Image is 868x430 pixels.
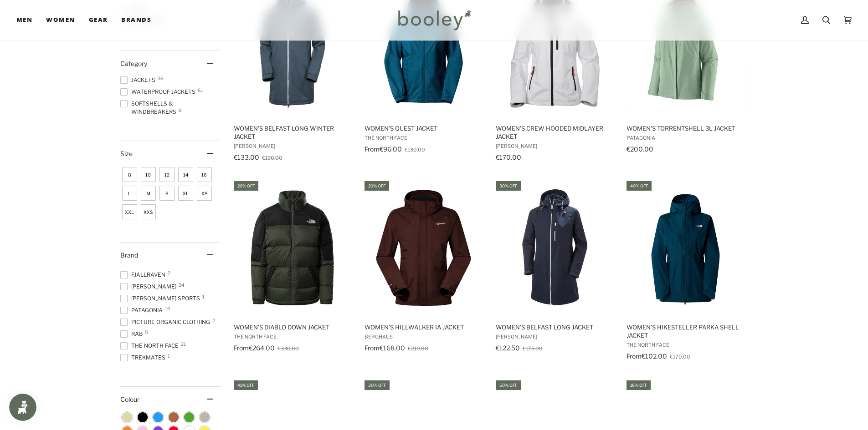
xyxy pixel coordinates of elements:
span: [PERSON_NAME] [234,143,352,149]
span: 7 [168,271,170,275]
span: The North Face [627,342,745,348]
span: Trekmates [120,354,168,362]
span: Size: 14 [178,167,193,182]
span: 36 [158,76,164,81]
span: €130.00 [405,147,425,153]
span: Size: XL [178,186,193,201]
span: Women [46,15,75,25]
span: Brand [120,251,138,259]
div: 41% off [234,380,258,390]
span: Women's Belfast Long Winter Jacket [234,124,352,141]
span: Size: 16 [197,167,212,182]
span: [PERSON_NAME] Sports [120,294,203,303]
span: €330.00 [277,345,299,352]
span: The North Face [120,342,181,350]
a: Women's Hillwalker IA Jacket [363,180,484,363]
span: Jackets [120,76,158,84]
span: From [234,344,249,352]
span: Waterproof Jackets [120,88,198,96]
span: Size: 10 [141,167,156,182]
span: Colour: Beige [122,412,132,422]
span: Patagonia [120,306,165,314]
div: 40% off [627,181,652,191]
span: 1 [202,294,205,299]
div: 20% off [234,181,258,191]
span: 9 [179,108,182,112]
span: From [627,352,642,360]
span: From [365,344,380,352]
span: Rab [120,330,145,338]
span: Women's Torrentshell 3L Jacket [627,124,745,132]
div: 50% off [496,380,521,390]
span: The North Face [234,334,352,340]
span: [PERSON_NAME] [120,283,179,291]
span: Patagonia [627,135,745,141]
span: The North Face [365,135,483,141]
span: [PERSON_NAME] [496,143,614,149]
span: Berghaus [365,334,483,340]
div: 20% off [365,181,389,191]
span: Women's Belfast Long Jacket [496,323,614,331]
span: Colour: Grey [200,412,210,422]
span: Fjallraven [120,271,168,279]
span: Size: 12 [159,167,175,182]
span: €170.00 [670,354,690,360]
span: Women's Diablo Down Jacket [234,323,352,331]
span: 24 [179,283,184,287]
img: Berghaus Women's Hillwalker IA Shell Jacket Cedar Brown - Booley Galway [363,188,484,309]
span: Brands [121,15,151,25]
iframe: Button to open loyalty program pop-up [9,394,36,421]
span: Size: XXS [141,204,156,219]
a: Women's Diablo Down Jacket [232,180,353,363]
span: 21 [181,342,186,346]
span: Women's Crew Hooded Midlayer Jacket [496,124,614,141]
span: Men [16,15,32,25]
span: [PERSON_NAME] [496,334,614,340]
span: €96.00 [380,145,402,153]
span: 61 [198,88,203,92]
span: €170.00 [496,153,521,161]
span: Colour: Black [138,412,148,422]
span: Size: L [122,186,137,201]
span: €264.00 [249,344,275,352]
span: €168.00 [380,344,405,352]
span: Size: M [141,186,156,201]
span: 16 [165,306,170,311]
span: €175.00 [523,345,543,352]
img: Helly Hansen Women's Belfast Long Jacket Navy - Booley Galway [494,188,615,309]
span: Colour: Brown [169,412,179,422]
span: Colour: Green [184,412,194,422]
span: 5 [145,330,148,334]
span: Women's Quest Jacket [365,124,483,132]
img: Booley [394,7,474,33]
span: Size [120,150,133,157]
span: Size: XXL [122,204,137,219]
div: 18% off [627,380,651,390]
span: 1 [168,354,170,358]
div: 30% off [496,181,521,191]
img: The North Face Women's Diablo Down Jacket Thyme / TNF Black - Booley Galway [232,188,353,309]
span: Women's Hillwalker IA Jacket [365,323,483,331]
span: Picture Organic Clothing [120,318,213,326]
span: €190.00 [262,155,282,161]
span: €122.50 [496,344,520,352]
span: Softshells & Windbreakers [120,100,221,116]
span: From [365,145,380,153]
span: Colour [120,395,146,403]
a: Women's Hikesteller Parka Shell Jacket [625,180,746,363]
span: Colour: Blue [153,412,163,422]
span: Size: XS [197,186,212,201]
span: €133.00 [234,153,259,161]
span: Size: 8 [122,167,137,182]
span: €102.00 [642,352,667,360]
span: €210.00 [408,345,428,352]
span: €200.00 [627,145,653,153]
img: The North Face Women’s Hikesteller Parka Shell Jacket Midnight Petrol - Booley Galway [625,188,746,309]
span: 2 [212,318,215,323]
div: 30% off [365,380,390,390]
span: Category [120,60,147,67]
span: Size: S [159,186,175,201]
span: Gear [89,15,108,25]
a: Women's Belfast Long Jacket [494,180,615,363]
span: Women's Hikesteller Parka Shell Jacket [627,323,745,339]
